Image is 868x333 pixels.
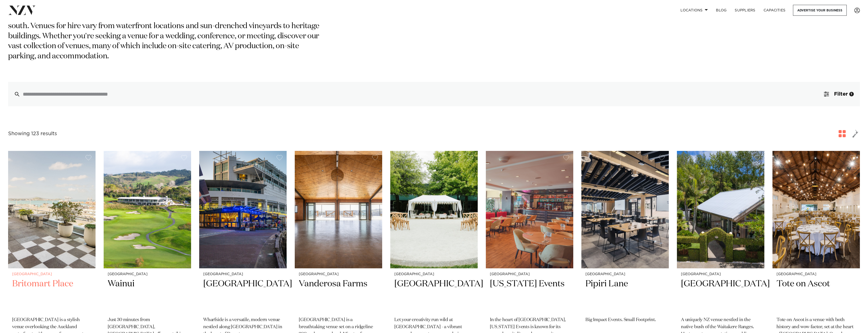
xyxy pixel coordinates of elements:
[834,92,848,97] span: Filter
[681,272,760,276] small: [GEOGRAPHIC_DATA]
[777,272,856,276] small: [GEOGRAPHIC_DATA]
[12,272,91,276] small: [GEOGRAPHIC_DATA]
[299,278,378,312] h2: Vanderosa Farms
[299,272,378,276] small: [GEOGRAPHIC_DATA]
[849,92,854,96] div: 1
[777,278,856,312] h2: Tote on Ascot
[486,151,573,268] img: Dining area at Texas Events in Auckland
[676,5,712,16] a: Locations
[793,5,847,16] a: Advertise your business
[394,272,474,276] small: [GEOGRAPHIC_DATA]
[585,317,665,324] p: Big Impact Events. Small Footprint.
[8,6,36,15] img: nzv-logo.png
[585,272,665,276] small: [GEOGRAPHIC_DATA]
[731,5,759,16] a: SUPPLIERS
[108,272,187,276] small: [GEOGRAPHIC_DATA]
[585,278,665,312] h2: Pipiri Lane
[8,130,57,138] div: Showing 123 results
[760,5,790,16] a: Capacities
[490,278,569,312] h2: [US_STATE] Events
[203,278,283,312] h2: [GEOGRAPHIC_DATA]
[12,278,91,312] h2: Britomart Place
[681,278,760,312] h2: [GEOGRAPHIC_DATA]
[108,278,187,312] h2: Wainui
[394,278,474,312] h2: [GEOGRAPHIC_DATA]
[772,151,860,268] img: Tote on Ascot event space
[712,5,731,16] a: BLOG
[203,272,283,276] small: [GEOGRAPHIC_DATA]
[490,272,569,276] small: [GEOGRAPHIC_DATA]
[818,82,860,106] button: Filter1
